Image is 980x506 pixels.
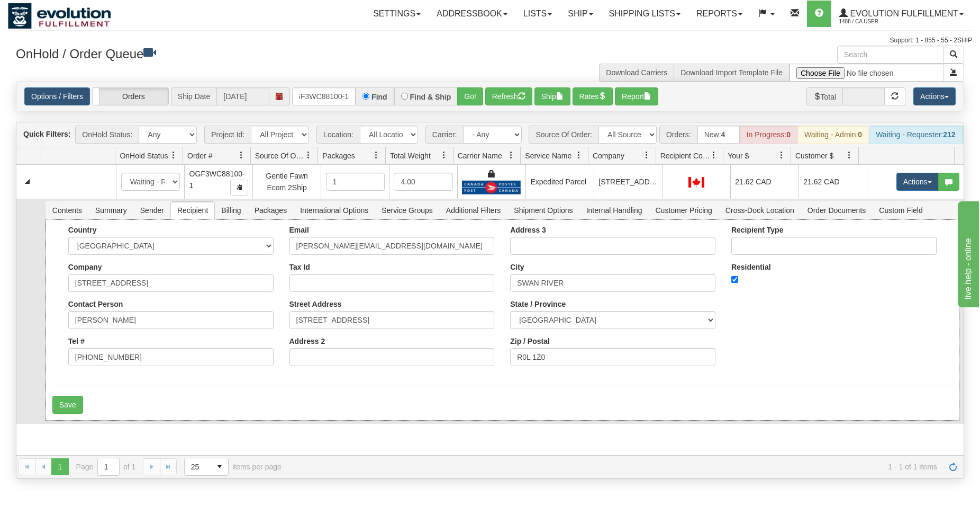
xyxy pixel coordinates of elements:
span: OnHold Status: [75,126,139,144]
a: Customer $ filter column settings [840,146,858,164]
button: Search [943,46,964,64]
button: Ship [534,87,570,105]
label: Zip / Postal [510,337,550,345]
label: Residential [731,263,771,271]
button: Report [615,87,658,105]
a: Evolution Fulfillment 1488 / CA User [831,1,972,27]
span: Ship Date [171,87,216,105]
a: Total Weight filter column settings [435,146,453,164]
button: Go! [457,87,483,105]
span: OnHold Status [120,150,168,161]
div: Support: 1 - 855 - 55 - 2SHIP [8,36,972,45]
label: Find [371,93,387,101]
a: Recipient Country filter column settings [705,146,723,164]
a: Packages filter column settings [367,146,385,164]
a: Source Of Order filter column settings [300,146,317,164]
label: Tel # [68,337,85,345]
span: Recipient Country [660,150,710,161]
label: Recipient Type [731,226,784,234]
a: Lists [515,1,560,27]
td: [STREET_ADDRESS] [594,165,662,199]
span: International Options [294,202,375,219]
input: Page 1 [98,458,119,475]
label: State / Province [510,300,566,308]
a: Collapse [21,175,34,188]
span: Packages [322,150,355,161]
span: 25 [191,461,205,472]
span: Custom Field [873,202,929,219]
a: Service Name filter column settings [570,146,588,164]
span: Source Of Order [255,150,305,161]
span: select [211,458,228,475]
span: Contents [46,202,88,219]
span: OGF3WC88100-1 [189,170,245,190]
span: Total Weight [390,150,431,161]
div: grid toolbar [16,122,964,147]
span: Shipment Options [507,202,579,219]
button: Rates [573,87,613,105]
button: Save [52,396,83,414]
span: Company [593,150,624,161]
td: Expedited Parcel [525,165,594,199]
span: Sender [134,202,170,219]
strong: 0 [858,130,862,139]
label: Find & Ship [410,93,451,101]
span: Orders: [659,126,697,144]
img: CA [688,177,704,188]
span: Evolution Fulfillment [848,9,958,18]
span: Cross-Dock Location [719,202,801,219]
span: Location: [316,126,360,144]
div: Gentle Fawn Ecom 2Ship [258,170,316,194]
a: Reports [688,1,750,27]
span: 1 - 1 of 1 items [296,463,937,471]
span: Additional Filters [440,202,507,219]
span: Your $ [728,150,749,161]
strong: 212 [943,130,955,139]
button: Actions [913,87,956,105]
span: Customer $ [795,150,833,161]
a: Settings [365,1,429,27]
span: items per page [184,458,282,476]
span: 1488 / CA User [839,16,919,27]
strong: 4 [721,130,725,139]
div: live help - online [8,6,98,19]
span: Customer Pricing [649,202,718,219]
span: Packages [248,202,293,219]
td: 21.62 CAD [798,165,867,199]
a: Download Import Template File [680,68,783,77]
label: Quick Filters: [23,129,70,139]
input: Search [837,46,943,64]
a: Download Carriers [606,68,667,77]
label: Address 2 [289,337,325,345]
span: Recipient [171,202,214,219]
a: Shipping lists [601,1,688,27]
label: Orders [93,88,168,105]
div: New: [697,126,740,144]
span: Internal Handling [580,202,649,219]
a: Order # filter column settings [232,146,250,164]
img: logo1488.jpg [8,3,111,29]
span: Page of 1 [76,458,136,476]
img: Canada Post [462,180,521,195]
a: Ship [560,1,601,27]
div: In Progress: [740,126,797,144]
input: Order # [292,87,356,105]
span: Page 1 [51,458,68,475]
span: Order Documents [801,202,872,219]
span: Carrier Name [458,150,502,161]
input: Import [790,64,943,82]
label: Street Address [289,300,342,308]
label: Company [68,263,102,271]
a: Carrier Name filter column settings [502,146,520,164]
label: Tax Id [289,263,310,271]
span: Total [806,87,843,105]
td: 21.62 CAD [730,165,798,199]
div: Waiting - Admin: [797,126,869,144]
a: Refresh [945,458,961,475]
a: Addressbook [429,1,515,27]
label: Address 3 [510,226,546,234]
span: Source Of Order: [529,126,598,144]
div: Waiting - Requester: [869,126,962,144]
button: Copy to clipboard [230,180,248,196]
span: Order # [187,150,212,161]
